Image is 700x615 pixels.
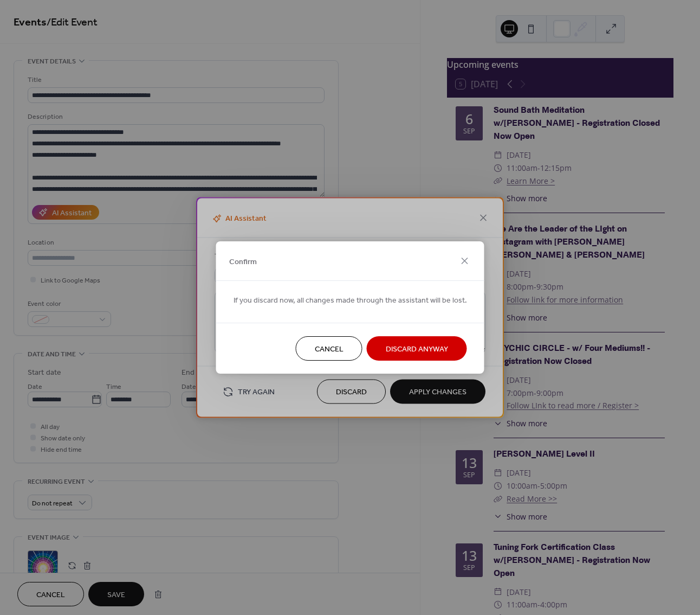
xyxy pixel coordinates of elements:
span: Confirm [229,256,257,267]
button: Discard Anyway [367,336,467,361]
span: Cancel [315,344,343,355]
span: Discard Anyway [386,344,448,355]
span: If you discard now, all changes made through the assistant will be lost. [234,295,467,306]
button: Cancel [296,336,362,361]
